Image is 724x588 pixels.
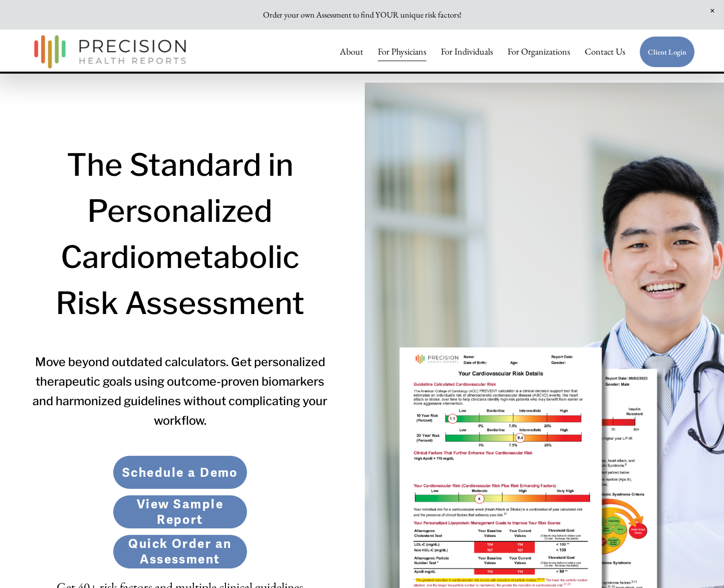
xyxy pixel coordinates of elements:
[508,43,570,61] span: For Organizations
[113,455,247,489] a: Schedule a Demo
[378,42,426,62] a: For Physicians
[639,36,695,68] a: Client Login
[441,42,493,62] a: For Individuals
[29,142,331,327] h1: The Standard in Personalized Cardiometabolic Risk Assessment
[29,31,191,73] img: Precision Health Reports
[585,42,625,62] a: Contact Us
[113,495,247,529] a: View Sample Report
[340,42,363,62] a: About
[113,534,247,568] a: Quick Order an Assessment
[29,352,331,430] h4: Move beyond outdated calculators. Get personalized therapeutic goals using outcome-proven biomark...
[508,42,570,62] a: folder dropdown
